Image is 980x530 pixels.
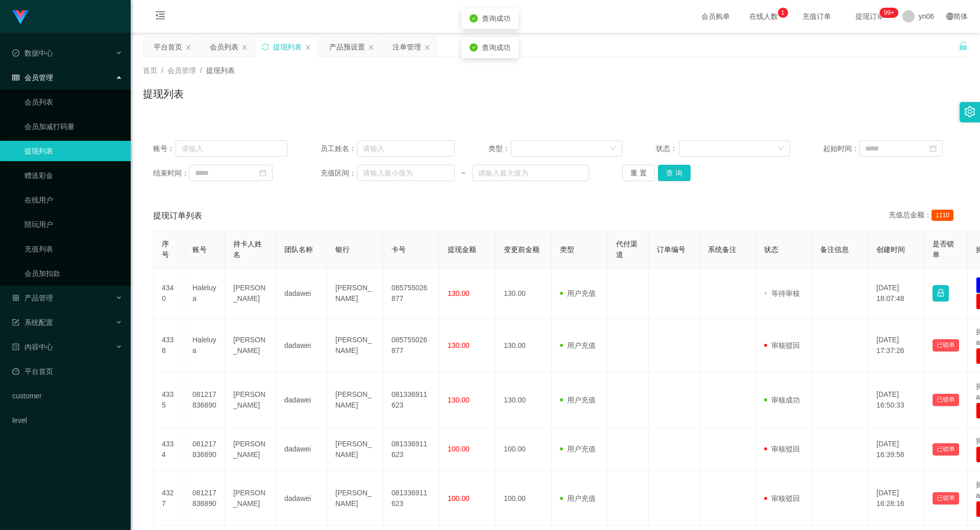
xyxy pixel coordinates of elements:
td: [PERSON_NAME] [225,269,276,318]
td: [PERSON_NAME] [225,373,276,427]
td: [PERSON_NAME] [327,373,383,427]
td: dadawei [276,269,327,318]
span: 创建时间 [876,245,905,254]
td: 130.00 [496,269,552,318]
td: [DATE] 16:28:16 [868,471,924,526]
button: 已锁单 [933,394,959,406]
td: [DATE] 16:39:58 [868,427,924,471]
td: Haleluya [184,269,225,318]
td: dadawei [276,427,327,471]
span: 账号 [192,245,207,254]
td: 081336911623 [383,373,439,427]
span: 状态： [656,143,679,154]
span: 1110 [932,210,953,221]
span: 充值订单 [797,13,836,20]
p: 1 [781,8,785,18]
span: 团队名称 [284,245,313,254]
a: 会员加扣款 [24,263,122,284]
a: 充值列表 [24,239,122,259]
td: [DATE] 16:50:33 [868,373,924,427]
span: 系统备注 [708,245,737,254]
span: 数据中心 [12,49,53,57]
a: 赠送彩金 [24,165,122,186]
span: ~ [455,168,472,179]
td: [PERSON_NAME] [327,471,383,526]
span: 持卡人姓名 [233,240,262,259]
span: 变更前金额 [504,245,540,254]
span: 用户充值 [560,445,596,453]
span: 用户充值 [560,396,596,404]
i: 图标: close [185,44,191,51]
span: 审核驳回 [764,494,800,502]
span: 130.00 [448,341,470,349]
td: [PERSON_NAME] [327,318,383,373]
td: [PERSON_NAME] [225,318,276,373]
td: dadawei [276,373,327,427]
td: 100.00 [496,427,552,471]
i: 图标: close [424,44,430,51]
img: logo.9652507e.png [12,10,29,24]
span: 类型 [560,245,574,254]
span: 银行 [335,245,350,254]
td: 081217836890 [184,427,225,471]
span: 充值区间： [321,168,356,179]
a: 提现列表 [24,141,122,161]
td: [PERSON_NAME] [225,471,276,526]
td: 130.00 [496,318,552,373]
input: 请输入 [176,140,287,157]
td: 100.00 [496,471,552,526]
td: [PERSON_NAME] [327,269,383,318]
span: 用户充值 [560,289,596,297]
span: 提现金额 [448,245,476,254]
div: 平台首页 [154,37,182,57]
sup: 271 [879,8,898,18]
span: 提现订单列表 [153,210,202,222]
span: 在线人数 [744,13,783,20]
span: 是否锁单 [933,240,954,259]
td: 081336911623 [383,427,439,471]
span: 订单编号 [657,245,685,254]
span: 结束时间： [153,168,189,179]
span: 130.00 [448,289,470,297]
i: 图标: table [12,74,19,81]
span: 首页 [143,66,157,74]
span: 系统配置 [12,318,53,326]
input: 请输入 [357,140,455,157]
a: customer [12,386,122,406]
a: 陪玩用户 [24,214,122,235]
button: 已锁单 [933,443,959,456]
td: 081336911623 [383,471,439,526]
span: 用户充值 [560,494,596,502]
td: [PERSON_NAME] [225,427,276,471]
span: 产品管理 [12,294,53,302]
a: 在线用户 [24,190,122,210]
i: 图标: calendar [929,145,937,152]
i: 图标: close [241,44,248,51]
span: 提现订单 [850,13,889,20]
div: 提现列表 [273,37,302,57]
td: 4327 [154,471,184,526]
span: 审核成功 [764,396,800,404]
span: 查询成功 [482,43,510,52]
span: 卡号 [391,245,406,254]
button: 查 询 [658,165,691,181]
i: 图标: down [778,145,784,153]
span: 查询成功 [482,14,510,22]
i: 图标: unlock [959,41,968,51]
i: 图标: calendar [259,169,266,176]
input: 请输入最大值为 [472,165,589,181]
span: 提现列表 [206,66,235,74]
span: 用户充值 [560,341,596,349]
span: 类型： [488,143,511,154]
td: [DATE] 17:37:26 [868,318,924,373]
span: 审核驳回 [764,341,800,349]
sup: 1 [778,8,788,18]
span: 100.00 [448,494,470,502]
a: 图标: dashboard平台首页 [12,361,122,382]
div: 产品预设置 [329,37,365,57]
i: 图标: close [305,44,311,51]
span: 审核驳回 [764,445,800,453]
td: 4335 [154,373,184,427]
h1: 提现列表 [143,86,184,102]
i: 图标: setting [964,106,975,117]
